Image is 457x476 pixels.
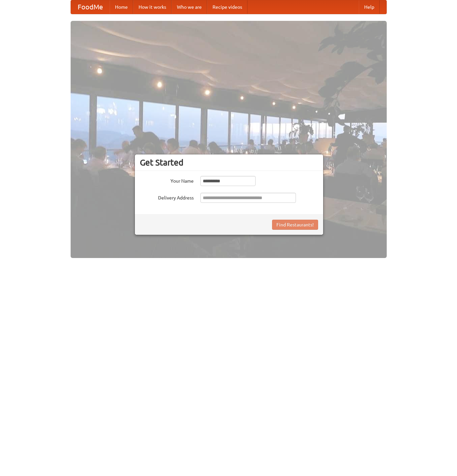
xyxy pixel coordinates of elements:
[140,176,194,184] label: Your Name
[172,0,207,14] a: Who we are
[110,0,133,14] a: Home
[272,220,318,230] button: Find Restaurants!
[140,193,194,201] label: Delivery Address
[133,0,172,14] a: How it works
[140,157,318,168] h3: Get Started
[207,0,247,14] a: Recipe videos
[359,0,380,14] a: Help
[71,0,110,14] a: FoodMe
